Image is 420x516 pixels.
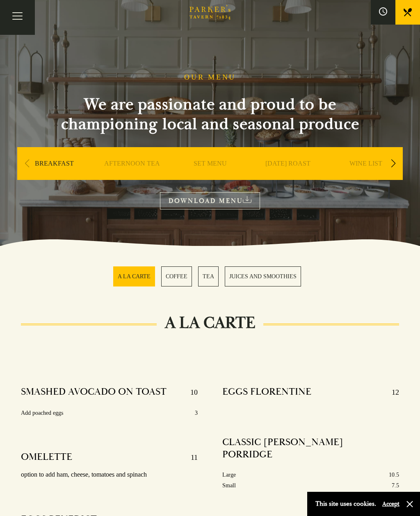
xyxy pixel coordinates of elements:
[225,266,301,286] a: 4 / 4
[173,147,247,205] div: 3 / 9
[382,500,399,508] button: Accept
[95,147,169,205] div: 2 / 9
[157,313,263,333] h2: A LA CARTE
[198,266,219,286] a: 3 / 4
[392,480,399,491] p: 7.5
[222,386,311,399] h4: EGGS FLORENTINE
[265,159,310,192] a: [DATE] ROAST
[388,155,399,173] div: Next slide
[222,480,236,491] p: Small
[349,159,382,192] a: WINE LIST
[315,498,376,510] p: This site uses cookies.
[161,266,192,286] a: 2 / 4
[194,159,227,192] a: SET MENU
[184,73,236,82] h1: OUR MENU
[21,469,198,481] p: option to add ham, cheese, tomatoes and spinach
[406,500,414,508] button: Close and accept
[21,408,63,418] p: Add poached eggs
[21,451,72,464] h4: OMELETTE
[21,155,32,173] div: Previous slide
[222,470,236,480] p: Large
[222,436,391,461] h4: CLASSIC [PERSON_NAME] PORRIDGE
[21,386,167,399] h4: SMASHED AVOCADO ON TOAST
[35,159,74,192] a: BREAKFAST
[182,386,198,399] p: 10
[329,147,403,205] div: 5 / 9
[160,192,260,209] a: DOWNLOAD MENU
[183,451,198,464] p: 11
[389,470,399,480] p: 10.5
[104,159,160,192] a: AFTERNOON TEA
[17,147,91,205] div: 1 / 9
[383,386,399,399] p: 12
[251,147,325,205] div: 4 / 9
[195,408,198,418] p: 3
[46,95,374,134] h2: We are passionate and proud to be championing local and seasonal produce
[113,266,155,286] a: 1 / 4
